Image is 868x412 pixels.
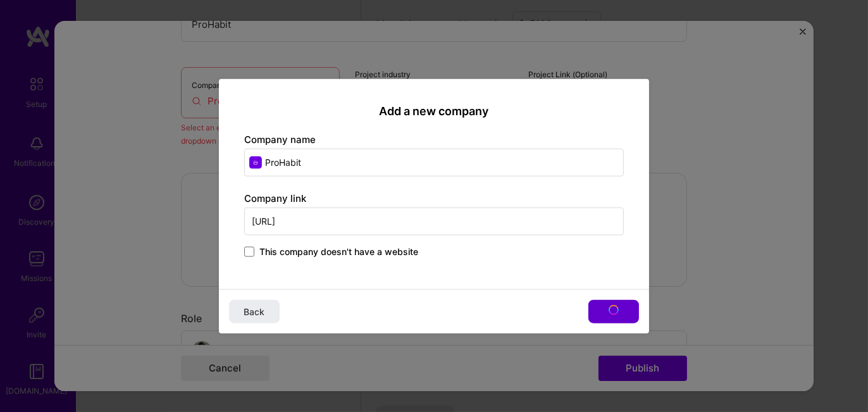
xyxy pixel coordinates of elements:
[229,300,280,323] button: Back
[259,246,418,258] span: This company doesn't have a website
[244,305,265,318] span: Back
[244,134,316,146] label: Company name
[244,192,306,204] label: Company link
[244,208,624,235] input: Enter link
[244,104,624,118] h2: Add a new company
[244,149,624,177] input: Enter name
